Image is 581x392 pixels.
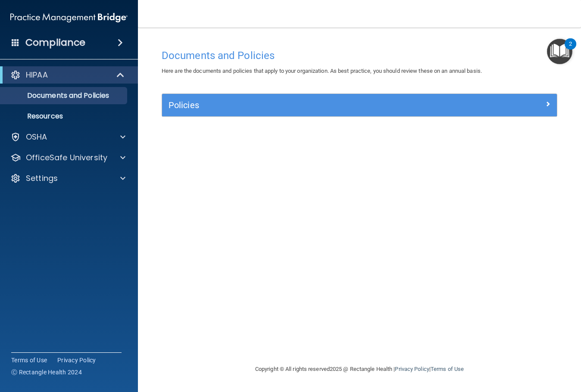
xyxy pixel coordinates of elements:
a: Privacy Policy [57,356,96,364]
p: HIPAA [26,70,48,80]
a: OSHA [10,132,125,142]
p: OSHA [26,132,47,142]
a: Terms of Use [431,366,464,372]
h5: Policies [169,100,452,110]
p: Resources [6,112,123,121]
button: Open Resource Center, 2 new notifications [547,39,572,64]
a: HIPAA [10,70,125,80]
span: Ⓒ Rectangle Health 2024 [11,368,82,376]
h4: Documents and Policies [162,50,557,61]
a: Policies [169,98,550,112]
div: 2 [569,44,572,55]
a: Terms of Use [11,356,47,364]
div: Copyright © All rights reserved 2025 @ Rectangle Health | | [202,355,517,383]
p: Documents and Policies [6,91,123,100]
h4: Compliance [25,37,85,49]
span: Here are the documents and policies that apply to your organization. As best practice, you should... [162,68,482,74]
a: Privacy Policy [395,366,429,372]
p: OfficeSafe University [26,152,107,163]
p: Settings [26,173,58,184]
a: OfficeSafe University [10,152,125,163]
a: Settings [10,173,125,184]
img: PMB logo [10,9,128,26]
